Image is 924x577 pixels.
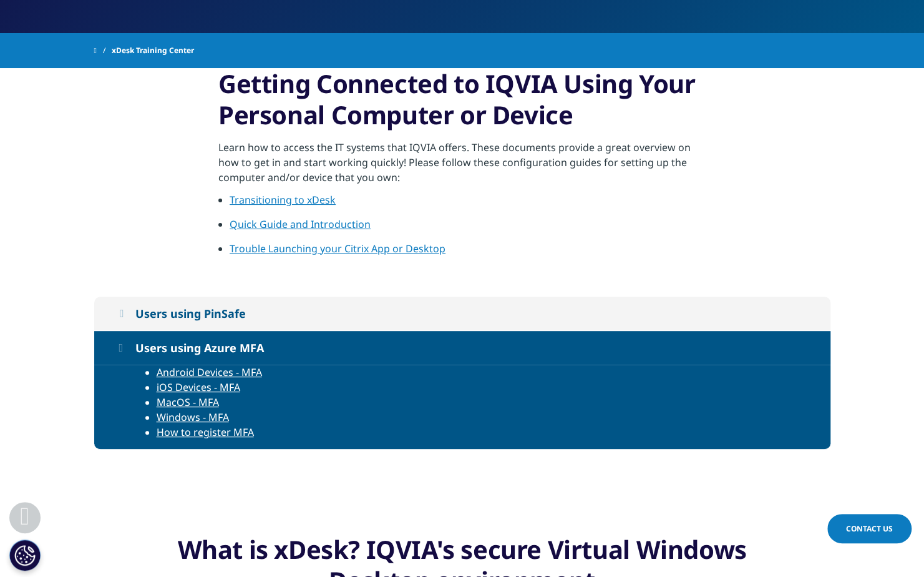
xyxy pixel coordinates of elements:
a: Windows - MFA [157,410,229,424]
a: MacOS - MFA [157,395,219,409]
a: Trouble Launching your Citrix App or Desktop [230,242,445,255]
a: iOS Devices - MFA [157,380,240,394]
button: Users using Azure MFA [94,331,830,365]
span: Contact Us [846,523,893,534]
a: Android Devices - MFA [157,365,262,379]
a: How to register MFA [157,425,254,439]
p: Learn how to access the IT systems that IQVIA offers. These documents provide a great overview on... [218,140,706,192]
button: Users using PinSafe [94,297,830,330]
a: Quick Guide and Introduction [230,217,371,231]
div: Users using Azure MFA [135,340,264,355]
span: xDesk Training Center [112,39,194,62]
a: Transitioning to xDesk [230,193,336,207]
h3: Getting Connected to IQVIA Using Your Personal Computer or Device [218,68,706,140]
button: Cookie Settings [9,540,41,571]
a: Contact Us [827,514,912,543]
div: Users using PinSafe [135,306,246,321]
